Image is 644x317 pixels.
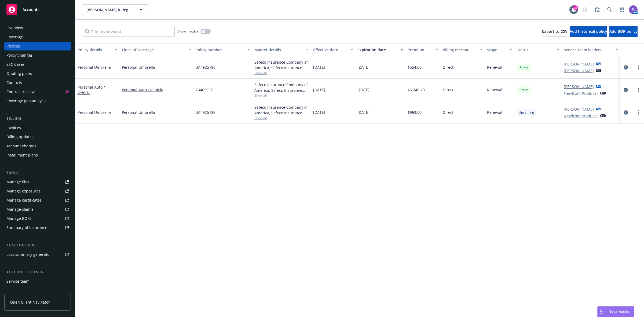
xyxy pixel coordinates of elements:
span: $969.00 [408,110,422,115]
a: Installment plans [4,151,71,159]
a: Quoting plans [4,69,71,78]
a: Search [604,4,615,15]
span: [DATE] [313,64,325,70]
button: Add historical policy [570,26,607,37]
a: Loss summary generator [4,250,71,259]
span: Open Client Navigator [10,299,50,305]
a: Account charges [4,142,71,150]
span: A3405957 [195,87,213,93]
a: more [635,109,642,116]
button: Export to CSV [542,26,568,37]
button: Add BOR policy [609,26,638,37]
div: Account settings [4,269,71,275]
div: Contract review [6,88,35,96]
span: Active [519,65,529,70]
div: Stage [487,47,506,53]
span: $6,346.28 [408,87,425,93]
span: Manage exposures [4,187,71,195]
span: UA4925786 [195,110,215,115]
div: Billing updates [6,133,34,141]
div: Overview [6,24,23,32]
a: SSC Cases [4,60,71,69]
span: Nova Assist [609,309,630,314]
a: circleInformation [623,64,629,71]
span: Show inactive [178,29,198,34]
a: Manage claims [4,205,71,214]
button: Policy number [193,43,252,56]
a: Manage files [4,178,71,186]
div: Lines of coverage [122,47,185,53]
div: Analytics hub [4,243,71,248]
div: Coverage [6,33,23,41]
div: Safeco Insurance Company of America, Safeco Insurance (Liberty Mutual) [254,82,309,93]
span: Show all [254,116,309,120]
span: Active [519,88,529,92]
span: Renewal [487,110,502,115]
div: Billing [4,116,71,121]
button: Lines of coverage [120,43,193,56]
div: Installment plans [6,151,38,159]
a: Newfront Producer [564,90,598,96]
a: Policy changes [4,51,71,60]
div: Manage certificates [6,196,42,205]
span: [DATE] [357,64,369,70]
div: Safeco Insurance Company of America, Safeco Insurance [254,59,309,71]
div: Contacts [6,78,22,87]
a: circleInformation [623,109,629,116]
span: [DATE] [357,110,369,115]
a: [PERSON_NAME] [564,106,594,112]
div: Manage claims [6,205,34,214]
span: Upcoming [519,110,534,115]
a: [PERSON_NAME] [564,68,594,74]
a: Billing updates [4,133,71,141]
img: photo [629,5,638,14]
a: Coverage gap analysis [4,97,71,105]
button: Status [514,43,562,56]
span: $554.00 [408,64,422,70]
span: [DATE] [357,87,369,93]
a: Summary of insurance [4,223,71,232]
button: Expiration date [355,43,405,56]
button: Market details [252,43,311,56]
button: Effective date [311,43,355,56]
div: Policy number [195,47,244,53]
a: Personal Auto / Vehicle [78,85,105,95]
div: Expiration date [357,47,397,53]
div: Policy changes [6,51,33,60]
div: SSC Cases [6,60,25,69]
span: [DATE] [313,87,325,93]
div: Manage exposures [6,187,41,195]
a: Personal Umbrella [78,110,111,115]
div: Sales relationships [6,286,41,295]
div: Drag to move [598,307,604,317]
a: Contacts [4,78,71,87]
div: Effective date [313,47,347,53]
a: Sales relationships [4,286,71,295]
span: [PERSON_NAME] & Regent [PERSON_NAME] [86,7,133,13]
a: Policies [4,42,71,50]
div: Service team [6,277,30,286]
span: Direct [443,87,453,93]
a: [PERSON_NAME] [564,84,594,89]
a: Coverage [4,33,71,41]
button: [PERSON_NAME] & Regent [PERSON_NAME] [82,4,149,15]
span: Show all [254,93,309,98]
span: Add historical policy [570,29,607,34]
div: Status [517,47,554,53]
span: Add BOR policy [609,29,638,34]
a: Overview [4,24,71,32]
a: Personal Auto / Vehicle [122,87,191,93]
a: Newfront Producer [564,113,598,119]
a: Report a Bug [592,4,603,15]
div: Loss summary generator [6,250,51,259]
div: Service team leaders [564,47,613,53]
a: Manage certificates [4,196,71,205]
div: Account charges [6,142,36,150]
a: more [635,87,642,93]
button: Nova Assist [597,306,634,317]
span: Export to CSV [542,29,568,34]
button: Service team leaders [562,43,621,56]
div: Summary of insurance [6,223,47,232]
span: Renewal [487,87,502,93]
a: Service team [4,277,71,286]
